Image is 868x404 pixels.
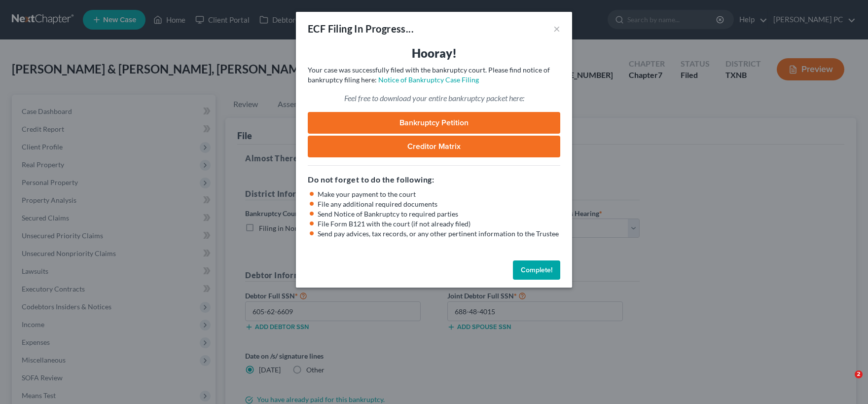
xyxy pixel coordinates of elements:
[318,219,560,229] li: File Form B121 with the court (if not already filed)
[834,370,858,394] iframe: Intercom live chat
[855,370,863,378] span: 2
[308,93,560,104] p: Feel free to download your entire bankruptcy packet here:
[318,199,560,209] li: File any additional required documents
[378,75,479,84] a: Notice of Bankruptcy Case Filing
[513,260,560,280] button: Complete!
[308,66,550,84] span: Your case was successfully filed with the bankruptcy court. Please find notice of bankruptcy fili...
[318,229,560,239] li: Send pay advices, tax records, or any other pertinent information to the Trustee
[553,23,560,35] button: ×
[308,136,560,157] a: Creditor Matrix
[308,112,560,134] a: Bankruptcy Petition
[318,209,560,219] li: Send Notice of Bankruptcy to required parties
[308,45,560,61] h3: Hooray!
[308,174,560,185] h5: Do not forget to do the following:
[318,189,560,199] li: Make your payment to the court
[308,22,414,36] div: ECF Filing In Progress...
